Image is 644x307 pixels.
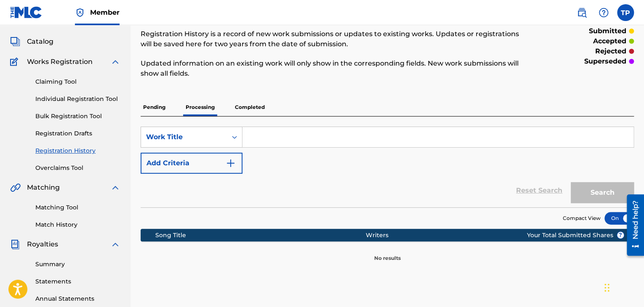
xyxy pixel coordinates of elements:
img: expand [110,239,120,249]
img: search [577,8,587,18]
a: Match History [35,220,120,229]
p: submitted [589,26,626,36]
span: ? [617,232,624,238]
form: Search Form [141,127,634,207]
span: Your Total Submitted Shares [527,231,624,240]
img: MLC Logo [10,6,43,19]
img: expand [110,57,120,67]
div: Work Title [146,132,222,142]
a: Registration History [35,146,120,155]
img: Royalties [10,239,20,249]
p: rejected [595,46,626,56]
p: No results [374,244,401,262]
p: Updated information on an existing work will only show in the corresponding fields. New work subm... [141,58,520,79]
a: Registration Drafts [35,129,120,138]
p: Pending [141,98,168,116]
button: Add Criteria [141,153,242,174]
span: Catalog [27,37,53,47]
a: SummarySummary [10,16,61,26]
img: 9d2ae6d4665cec9f34b9.svg [226,158,236,168]
span: Compact View [563,214,601,222]
a: Statements [35,277,120,286]
p: Registration History is a record of new work submissions or updates to existing works. Updates or... [141,29,520,49]
div: Help [595,4,612,21]
p: Processing [183,98,217,116]
iframe: Resource Center [620,191,644,259]
span: Matching [27,183,60,193]
img: Catalog [10,37,20,47]
a: Claiming Tool [35,77,120,86]
a: Individual Registration Tool [35,95,120,103]
img: help [599,8,609,18]
iframe: Chat Widget [602,267,644,307]
a: Annual Statements [35,294,120,303]
img: Top Rightsholder [75,8,85,18]
a: Summary [35,260,120,269]
span: Royalties [27,239,58,249]
p: superseded [584,56,626,66]
a: Bulk Registration Tool [35,112,120,121]
a: Matching Tool [35,203,120,212]
a: Public Search [573,4,590,21]
p: Completed [232,98,267,116]
div: Drag [604,275,609,300]
img: expand [110,183,120,193]
img: Works Registration [10,57,21,67]
img: Matching [10,183,21,193]
a: Overclaims Tool [35,164,120,172]
span: Works Registration [27,57,93,67]
div: Writers [366,231,553,240]
span: Member [90,8,120,17]
div: Song Title [155,231,366,240]
div: User Menu [617,4,634,21]
p: accepted [593,36,626,46]
a: CatalogCatalog [10,37,53,47]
